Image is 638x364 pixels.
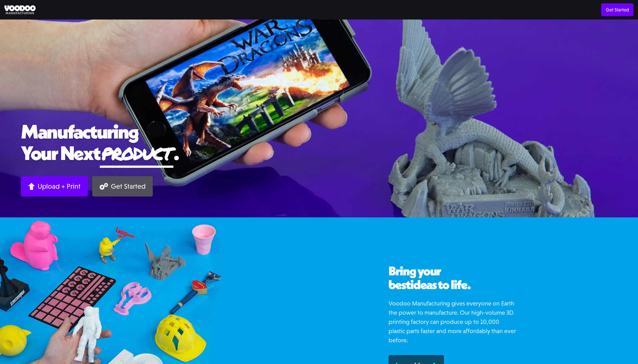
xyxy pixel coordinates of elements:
h2: Bring your best [389,264,517,292]
img: Gears [100,183,108,190]
img: Arrow up [28,183,35,190]
a: Get Started [92,176,153,196]
p: Voodoo Manufacturing gives everyone on Earth the power to manufacture. Our high-volume 3D printin... [389,299,517,345]
div: Get Started [111,182,145,191]
span: ideas to life. [410,277,470,292]
div: Upload + Print [38,182,81,191]
a: Get Started [601,3,634,16]
span: product [100,141,173,165]
h1: Manufacturing Your Next . [21,121,617,168]
a: Upload + Print [21,176,88,196]
img: Voodoo Manufacturing logo [4,5,36,14]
